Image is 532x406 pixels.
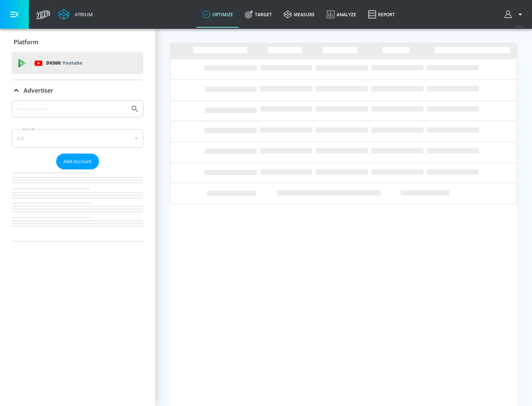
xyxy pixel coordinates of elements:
div: DV360: Youtube [12,52,143,74]
a: Report [362,1,401,28]
div: Advertiser [12,100,143,241]
a: Atrium [58,9,93,20]
a: Analyze [321,1,362,28]
a: Target [239,1,278,28]
p: DV360: [46,59,82,67]
p: Advertiser [24,86,53,94]
div: A-Z [12,129,143,148]
button: Add Account [56,154,99,169]
span: Add Account [64,157,92,166]
div: Platform [12,32,143,52]
span: v 4.32.0 [514,24,525,28]
div: Atrium [72,11,93,18]
p: Platform [14,38,38,46]
input: Search by name [15,104,127,114]
p: Youtube [62,59,82,67]
nav: list of Advertiser [12,169,143,241]
div: Advertiser [12,80,143,101]
a: optimize [197,1,239,28]
label: Sort By [21,127,37,131]
a: measure [278,1,321,28]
